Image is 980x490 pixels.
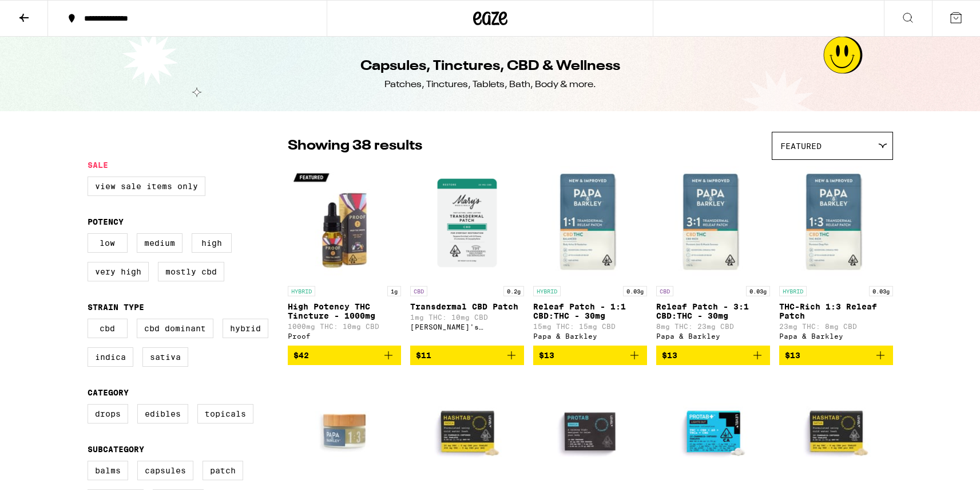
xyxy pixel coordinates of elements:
legend: Subcategory [88,445,144,454]
label: Sativa [142,347,188,367]
label: Capsules [137,461,193,480]
label: View Sale Items Only [88,177,205,196]
img: LEVEL - Hashtab: Sativa -25mg [779,374,893,489]
legend: Potency [88,217,124,226]
img: LEVEL - ProTab: Indica - 25mg [533,374,647,489]
p: 0.03g [746,286,770,296]
img: Mary's Medicinals - Transdermal CBD Patch [410,166,524,280]
span: $13 [539,351,554,360]
img: Proof - High Potency THC Tincture - 1000mg [288,166,402,280]
legend: Category [88,388,129,397]
button: Add to bag [533,346,647,365]
div: Proof [288,332,402,340]
p: HYBRID [779,286,807,296]
p: 15mg THC: 15mg CBD [533,323,647,330]
p: CBD [410,286,427,296]
label: CBD [88,319,128,338]
span: $13 [785,351,800,360]
div: Papa & Barkley [779,332,893,340]
img: Papa & Barkley - 1:3 CBD:THC Releaf Balm (15ml) - 120mg [288,374,402,489]
a: Open page for Releaf Patch - 3:1 CBD:THC - 30mg from Papa & Barkley [656,166,770,346]
p: 1mg THC: 10mg CBD [410,313,524,321]
p: Releaf Patch - 1:1 CBD:THC - 30mg [533,302,647,320]
label: Low [88,233,128,253]
p: CBD [656,286,673,296]
span: $13 [662,351,677,360]
p: HYBRID [288,286,315,296]
p: Showing 38 results [288,136,422,156]
p: High Potency THC Tincture - 1000mg [288,302,402,320]
label: Balms [88,461,128,480]
label: CBD Dominant [137,319,213,338]
label: Medium [137,233,182,253]
label: Drops [88,404,128,424]
label: High [192,233,232,253]
span: $42 [293,351,309,360]
p: 0.03g [623,286,647,296]
a: Open page for Transdermal CBD Patch from Mary's Medicinals [410,166,524,346]
label: Patch [203,461,243,480]
p: 0.03g [869,286,893,296]
p: HYBRID [533,286,561,296]
label: Hybrid [223,319,268,338]
a: Open page for High Potency THC Tincture - 1000mg from Proof [288,166,402,346]
h1: Capsules, Tinctures, CBD & Wellness [360,57,620,76]
label: Topicals [197,404,253,424]
a: Open page for THC-Rich 1:3 Releaf Patch from Papa & Barkley [779,166,893,346]
p: 23mg THC: 8mg CBD [779,323,893,330]
p: 1g [387,286,401,296]
button: Add to bag [656,346,770,365]
img: Papa & Barkley - THC-Rich 1:3 Releaf Patch [779,166,893,280]
img: LEVEL - ProTab+: Lights Out [656,374,770,489]
p: Releaf Patch - 3:1 CBD:THC - 30mg [656,302,770,320]
img: Papa & Barkley - Releaf Patch - 3:1 CBD:THC - 30mg [656,166,770,280]
button: Add to bag [779,346,893,365]
a: Open page for Releaf Patch - 1:1 CBD:THC - 30mg from Papa & Barkley [533,166,647,346]
p: 1000mg THC: 10mg CBD [288,323,402,330]
div: Patches, Tinctures, Tablets, Bath, Body & more. [384,79,596,91]
img: LEVEL - Hashtab: Indica - 25mg [410,374,524,489]
p: Transdermal CBD Patch [410,302,524,311]
legend: Sale [88,160,108,170]
span: Featured [780,142,822,151]
label: Very High [88,262,149,281]
p: 8mg THC: 23mg CBD [656,323,770,330]
div: Papa & Barkley [656,332,770,340]
button: Add to bag [288,346,402,365]
div: [PERSON_NAME]'s Medicinals [410,323,524,331]
label: Edibles [137,404,188,424]
p: 0.2g [503,286,524,296]
p: THC-Rich 1:3 Releaf Patch [779,302,893,320]
div: Papa & Barkley [533,332,647,340]
legend: Strain Type [88,303,144,312]
img: Papa & Barkley - Releaf Patch - 1:1 CBD:THC - 30mg [533,166,647,280]
span: $11 [416,351,431,360]
label: Mostly CBD [158,262,224,281]
label: Indica [88,347,133,367]
button: Add to bag [410,346,524,365]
